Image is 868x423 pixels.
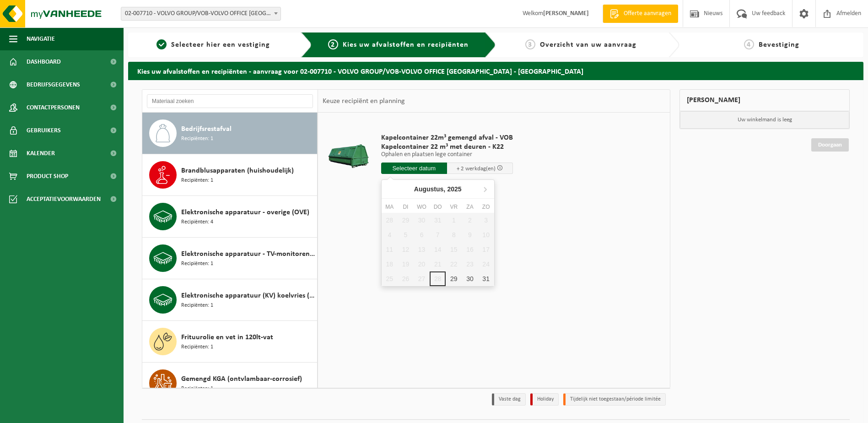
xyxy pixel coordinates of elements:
span: Bedrijfsgegevens [27,73,80,96]
span: Offerte aanvragen [621,9,674,18]
input: Materiaal zoeken [147,94,313,108]
p: Ophalen en plaatsen lege container [381,152,513,158]
button: Elektronische apparatuur - TV-monitoren (TVM) Recipiënten: 1 [142,238,318,279]
button: Gemengd KGA (ontvlambaar-corrosief) Recipiënten: 1 [142,363,318,404]
span: 4 [744,39,754,49]
button: Elektronische apparatuur (KV) koelvries (huishoudelijk) Recipiënten: 1 [142,279,318,321]
button: Elektronische apparatuur - overige (OVE) Recipiënten: 4 [142,196,318,238]
a: Doorgaan [811,138,849,152]
span: Gebruikers [27,119,61,142]
a: Offerte aanvragen [603,5,678,23]
span: Overzicht van uw aanvraag [540,41,636,49]
div: Augustus, [410,182,465,196]
span: Recipiënten: 1 [181,260,213,268]
span: 02-007710 - VOLVO GROUP/VOB-VOLVO OFFICE BRUSSELS - BERCHEM-SAINTE-AGATHE [121,7,281,21]
span: + 2 werkdag(en) [457,166,496,172]
span: Kies uw afvalstoffen en recipiënten [343,41,469,49]
span: 02-007710 - VOLVO GROUP/VOB-VOLVO OFFICE BRUSSELS - BERCHEM-SAINTE-AGATHE [121,7,280,20]
span: Recipiënten: 1 [181,343,213,352]
div: do [430,202,446,211]
input: Selecteer datum [381,163,447,174]
span: Gemengd KGA (ontvlambaar-corrosief) [181,374,302,385]
span: Bedrijfsrestafval [181,124,232,135]
div: 31 [478,271,494,286]
span: Recipiënten: 1 [181,385,213,393]
span: 3 [525,39,535,49]
span: Recipiënten: 1 [181,135,213,143]
div: 30 [462,271,478,286]
div: za [462,202,478,211]
div: vr [446,202,462,211]
li: Holiday [530,393,559,406]
div: Keuze recipiënt en planning [318,90,410,113]
span: Elektronische apparatuur - overige (OVE) [181,207,309,218]
span: Recipiënten: 4 [181,218,213,227]
span: 1 [156,39,167,49]
span: Acceptatievoorwaarden [27,188,101,211]
h2: Kies uw afvalstoffen en recipiënten - aanvraag voor 02-007710 - VOLVO GROUP/VOB-VOLVO OFFICE [GEO... [128,62,863,80]
span: Kalender [27,142,55,165]
div: wo [414,202,430,211]
strong: [PERSON_NAME] [543,10,589,17]
span: Brandblusapparaten (huishoudelijk) [181,165,294,176]
li: Vaste dag [492,393,526,406]
span: Navigatie [27,27,55,50]
li: Tijdelijk niet toegestaan/période limitée [563,393,666,406]
span: Kapelcontainer 22 m³ met deuren - K22 [381,142,513,152]
div: 29 [446,271,462,286]
a: 1Selecteer hier een vestiging [133,39,294,50]
span: Recipiënten: 1 [181,301,213,310]
button: Frituurolie en vet in 120lt-vat Recipiënten: 1 [142,321,318,363]
div: zo [478,202,494,211]
span: Product Shop [27,165,68,188]
span: 2 [328,39,338,49]
span: Elektronische apparatuur - TV-monitoren (TVM) [181,249,315,260]
i: 2025 [447,186,461,192]
div: di [398,202,414,211]
span: Dashboard [27,50,61,73]
span: Contactpersonen [27,96,80,119]
span: Kapelcontainer 22m³ gemengd afval - VOB [381,133,513,142]
button: Brandblusapparaten (huishoudelijk) Recipiënten: 1 [142,154,318,196]
p: Uw winkelmand is leeg [680,111,849,129]
span: Bevestiging [759,41,799,49]
span: Frituurolie en vet in 120lt-vat [181,332,273,343]
span: Selecteer hier een vestiging [171,41,270,49]
button: Bedrijfsrestafval Recipiënten: 1 [142,113,318,154]
span: Elektronische apparatuur (KV) koelvries (huishoudelijk) [181,290,315,301]
div: ma [382,202,398,211]
div: [PERSON_NAME] [679,89,850,111]
span: Recipiënten: 1 [181,176,213,185]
